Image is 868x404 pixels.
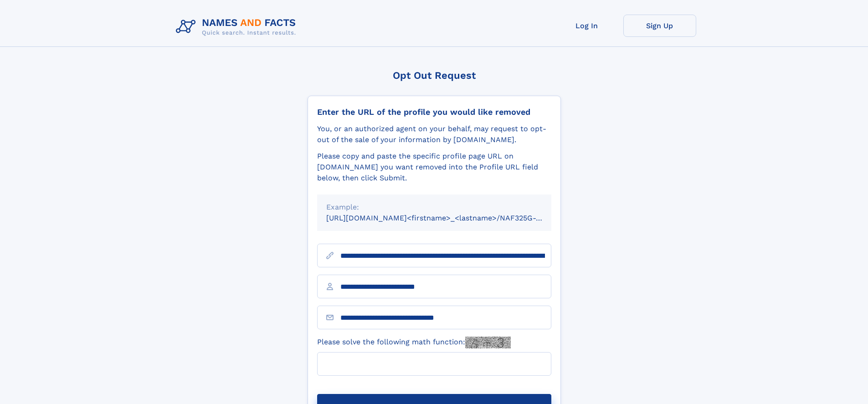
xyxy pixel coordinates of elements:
small: [URL][DOMAIN_NAME]<firstname>_<lastname>/NAF325G-xxxxxxxx [326,214,569,222]
a: Sign Up [623,15,696,37]
div: Opt Out Request [308,70,561,81]
div: You, or an authorized agent on your behalf, may request to opt-out of the sale of your informatio... [317,123,551,145]
div: Example: [326,202,542,213]
div: Enter the URL of the profile you would like removed [317,107,551,117]
a: Log In [550,15,623,37]
img: Logo Names and Facts [172,15,303,39]
div: Please copy and paste the specific profile page URL on [DOMAIN_NAME] you want removed into the Pr... [317,151,551,184]
label: Please solve the following math function: [317,337,511,348]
